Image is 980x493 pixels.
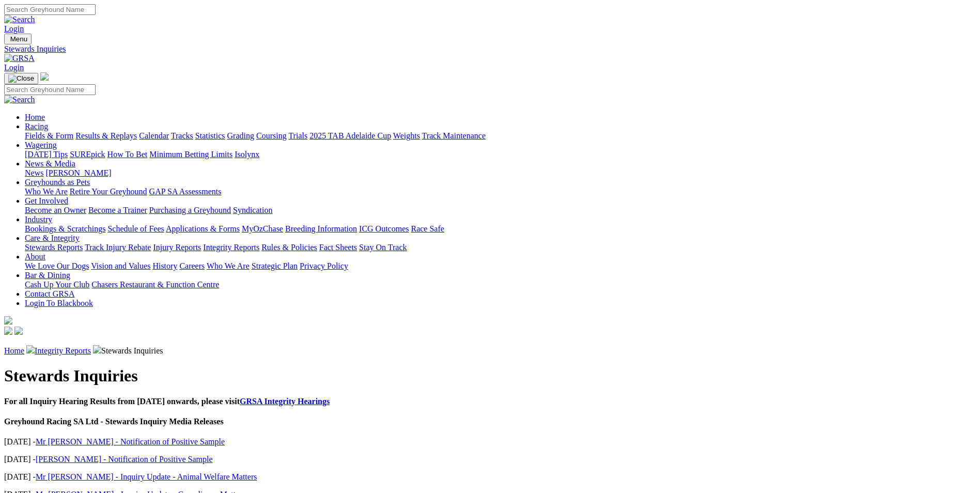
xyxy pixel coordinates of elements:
a: Fields & Form [25,131,73,140]
a: Isolynx [235,150,259,159]
div: Greyhounds as Pets [25,187,976,196]
a: Login [4,63,24,72]
a: Calendar [139,131,169,140]
img: twitter.svg [14,327,23,335]
div: About [25,261,976,271]
div: Get Involved [25,206,976,215]
a: MyOzChase [242,224,283,233]
p: [DATE] - [4,472,976,482]
a: GAP SA Assessments [149,187,222,196]
img: logo-grsa-white.png [40,72,49,81]
button: Toggle navigation [4,73,38,84]
a: Integrity Reports [35,346,91,355]
a: Login [4,24,24,33]
a: ICG Outcomes [359,224,409,233]
a: [PERSON_NAME] - Notification of Positive Sample [36,455,213,464]
a: We Love Our Dogs [25,261,89,270]
a: Cash Up Your Club [25,280,89,289]
a: SUREpick [70,150,105,159]
div: News & Media [25,168,976,178]
a: Minimum Betting Limits [149,150,232,159]
a: Become a Trainer [88,206,147,214]
a: Mr [PERSON_NAME] - Inquiry Update - Animal Welfare Matters [36,472,257,481]
input: Search [4,84,96,95]
a: Home [25,113,45,121]
div: Care & Integrity [25,243,976,252]
a: 2025 TAB Adelaide Cup [309,131,391,140]
img: Search [4,95,35,104]
a: Wagering [25,141,57,149]
div: Racing [25,131,976,141]
a: Tracks [171,131,193,140]
a: [DATE] Tips [25,150,68,159]
a: Results & Replays [75,131,137,140]
a: Fact Sheets [319,243,357,252]
a: Race Safe [411,224,444,233]
a: Strategic Plan [252,261,298,270]
a: Industry [25,215,52,224]
div: Industry [25,224,976,234]
h4: Greyhound Racing SA Ltd - Stewards Inquiry Media Releases [4,417,976,426]
a: Get Involved [25,196,68,205]
a: News & Media [25,159,75,168]
a: Coursing [256,131,287,140]
p: [DATE] - [4,455,976,464]
a: Purchasing a Greyhound [149,206,231,214]
a: Injury Reports [153,243,201,252]
a: Trials [288,131,307,140]
a: Track Injury Rebate [85,243,151,252]
a: Syndication [233,206,272,214]
input: Search [4,4,96,15]
div: Wagering [25,150,976,159]
a: Vision and Values [91,261,150,270]
a: Chasers Restaurant & Function Centre [91,280,219,289]
a: Privacy Policy [300,261,348,270]
a: Stay On Track [359,243,407,252]
a: Statistics [195,131,225,140]
a: Mr [PERSON_NAME] - Notification of Positive Sample [36,437,225,446]
a: [PERSON_NAME] [45,168,111,177]
a: Careers [179,261,205,270]
span: Menu [10,35,27,43]
button: Toggle navigation [4,34,32,44]
a: Stewards Reports [25,243,83,252]
a: Breeding Information [285,224,357,233]
a: Bookings & Scratchings [25,224,105,233]
a: News [25,168,43,177]
a: Become an Owner [25,206,86,214]
a: Bar & Dining [25,271,70,280]
a: Who We Are [25,187,68,196]
a: How To Bet [107,150,148,159]
a: GRSA Integrity Hearings [240,397,330,406]
a: Integrity Reports [203,243,259,252]
a: Contact GRSA [25,289,74,298]
img: chevron-right.svg [26,345,35,353]
p: [DATE] - [4,437,976,446]
a: Rules & Policies [261,243,317,252]
img: Search [4,15,35,24]
div: Bar & Dining [25,280,976,289]
a: About [25,252,45,261]
img: facebook.svg [4,327,12,335]
a: Home [4,346,24,355]
p: Stewards Inquiries [4,345,976,356]
img: GRSA [4,54,35,63]
a: Racing [25,122,48,131]
a: History [152,261,177,270]
img: Close [8,74,34,83]
a: Weights [393,131,420,140]
img: chevron-right.svg [93,345,101,353]
a: Retire Your Greyhound [70,187,147,196]
a: Login To Blackbook [25,299,93,307]
a: Stewards Inquiries [4,44,976,54]
a: Grading [227,131,254,140]
img: logo-grsa-white.png [4,316,12,325]
a: Track Maintenance [422,131,486,140]
a: Applications & Forms [166,224,240,233]
b: For all Inquiry Hearing Results from [DATE] onwards, please visit [4,397,330,406]
a: Greyhounds as Pets [25,178,90,187]
a: Care & Integrity [25,234,80,242]
a: Schedule of Fees [107,224,164,233]
h1: Stewards Inquiries [4,366,976,386]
